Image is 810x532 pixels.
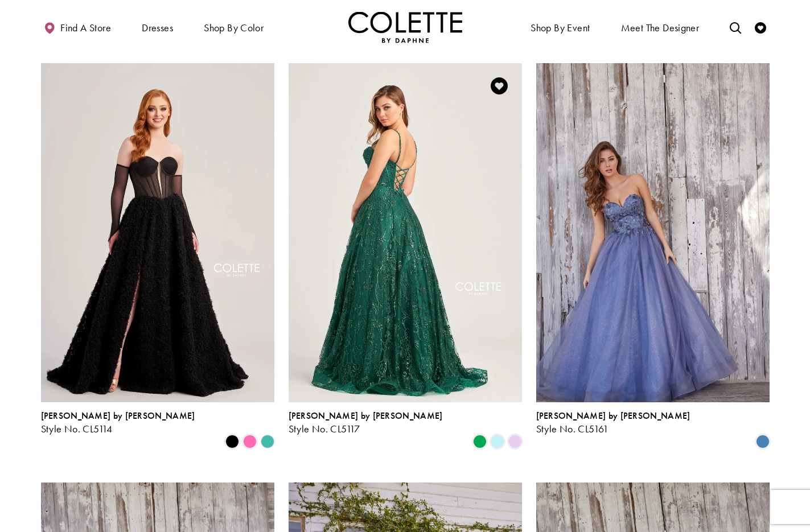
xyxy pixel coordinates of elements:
span: Style No. CL5161 [536,422,609,435]
a: Toggle search [727,11,744,43]
a: Visit Colette by Daphne Style No. CL5117 Page [289,63,522,402]
span: Shop by color [201,11,266,43]
span: Dresses [142,22,173,34]
span: Style No. CL5114 [41,422,113,435]
img: Colette by Daphne [348,11,462,43]
i: Pink [243,435,257,448]
span: [PERSON_NAME] by [PERSON_NAME] [536,410,690,422]
a: Find a store [41,11,114,43]
a: Meet the designer [618,11,702,43]
span: Find a store [60,22,111,34]
div: Colette by Daphne Style No. CL5161 [536,411,690,435]
a: Visit Colette by Daphne Style No. CL5114 Page [41,63,274,402]
a: Visit Colette by Daphne Style No. CL5161 Page [536,63,770,402]
a: Add to Wishlist [487,74,511,98]
i: Lilac [508,435,522,448]
i: Light Blue [491,435,504,448]
span: Shop by color [204,22,264,34]
span: Shop By Event [531,22,590,34]
span: Dresses [139,11,176,43]
div: Colette by Daphne Style No. CL5117 [289,411,443,435]
a: Check Wishlist [752,11,769,43]
div: Colette by Daphne Style No. CL5114 [41,411,195,435]
a: Visit Home Page [348,11,462,43]
i: Steel Blue [756,435,770,448]
span: [PERSON_NAME] by [PERSON_NAME] [41,410,195,422]
span: Style No. CL5117 [289,422,360,435]
span: [PERSON_NAME] by [PERSON_NAME] [289,410,443,422]
i: Turquoise [261,435,274,448]
span: Meet the designer [621,22,700,34]
i: Black [225,435,239,448]
i: Emerald [473,435,487,448]
span: Shop By Event [528,11,593,43]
